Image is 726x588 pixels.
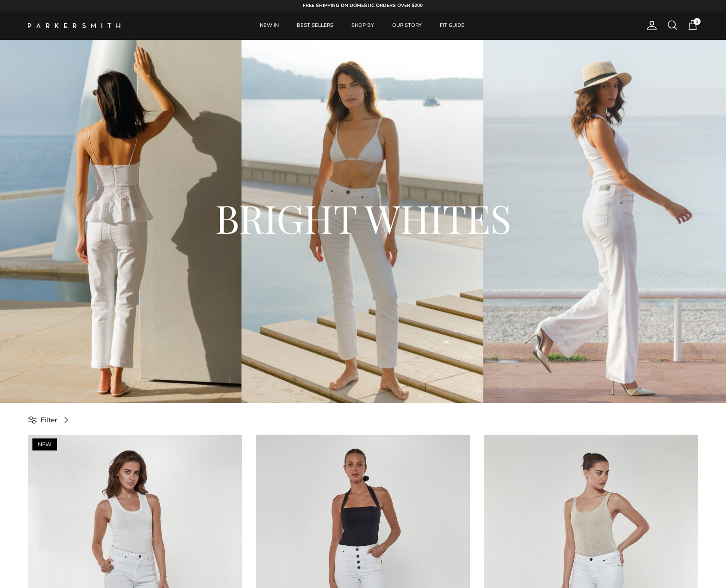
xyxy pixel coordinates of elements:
[41,414,57,425] span: Filter
[303,2,423,9] strong: FREE SHIPPING ON DOMESTIC ORDERS OVER $200
[71,193,655,243] h2: BRIGHT WHITES
[288,12,342,40] a: BEST SELLERS
[251,12,287,40] a: NEW IN
[28,23,120,28] img: Parker Smith
[138,12,586,40] div: Primary
[694,18,701,25] span: 1
[28,410,75,431] a: Filter
[643,20,657,31] a: Account
[343,12,382,40] a: SHOP BY
[384,12,430,40] a: OUR STORY
[687,19,698,31] a: 1
[432,12,473,40] a: FIT GUIDE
